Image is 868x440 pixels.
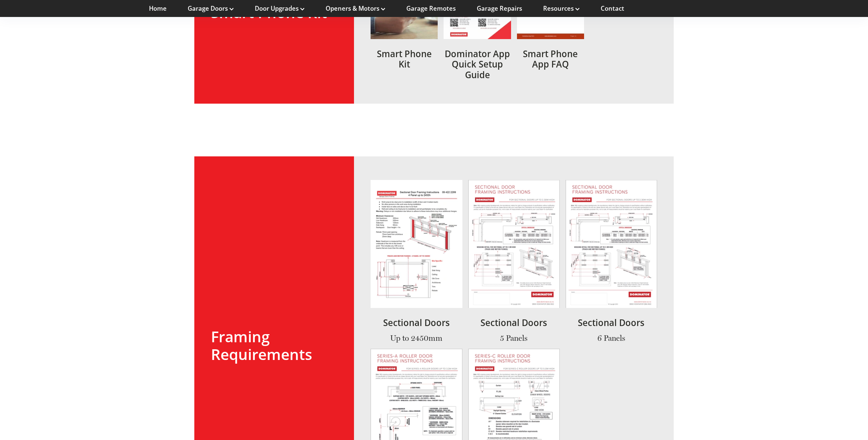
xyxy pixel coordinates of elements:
a: Garage Remotes [406,4,456,13]
a: Home [149,4,167,13]
h2: Framing Requirements [211,328,337,364]
h2: Smart Phone Kit [211,4,337,21]
a: Garage Doors [188,4,234,13]
a: Door Upgrades [255,4,305,13]
a: Openers & Motors [326,4,385,13]
a: Contact [601,4,624,13]
a: Garage Repairs [477,4,522,13]
a: Resources [543,4,580,13]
